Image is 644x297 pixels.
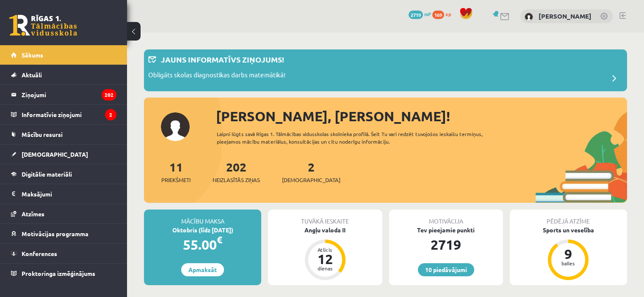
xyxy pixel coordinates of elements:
a: Maksājumi [11,184,116,204]
a: Proktoringa izmēģinājums [11,264,116,283]
span: Digitālie materiāli [22,170,72,178]
a: Ziņojumi202 [11,85,116,104]
a: Sports un veselība 9 balles [510,226,627,281]
div: Sports un veselība [510,226,627,234]
a: Konferences [11,244,116,263]
div: Pēdējā atzīme [510,210,627,226]
div: Oktobris (līdz [DATE]) [144,226,261,234]
a: 2[DEMOGRAPHIC_DATA] [282,159,340,184]
span: Priekšmeti [161,176,191,184]
span: Mācību resursi [22,131,63,138]
a: 202Neizlasītās ziņas [213,159,260,184]
span: xp [445,11,451,17]
div: Angļu valoda II [268,226,382,234]
div: Tuvākā ieskaite [268,210,382,226]
div: Motivācija [389,210,503,226]
a: [PERSON_NAME] [539,12,591,20]
div: Mācību maksa [144,210,261,226]
div: Laipni lūgts savā Rīgas 1. Tālmācības vidusskolas skolnieka profilā. Šeit Tu vari redzēt tuvojošo... [217,130,507,145]
legend: Maksājumi [22,184,116,204]
a: Rīgas 1. Tālmācības vidusskola [9,15,77,36]
span: mP [424,11,431,17]
div: Tev pieejamie punkti [389,226,503,234]
span: 2719 [409,11,423,19]
a: Mācību resursi [11,125,116,144]
div: 55.00 [144,234,261,255]
a: Atzīmes [11,204,116,223]
span: Atzīmes [22,210,44,218]
a: 11Priekšmeti [161,159,191,184]
a: Jauns informatīvs ziņojums! Obligāts skolas diagnostikas darbs matemātikā! [148,54,623,87]
a: Informatīvie ziņojumi2 [11,105,116,124]
span: [DEMOGRAPHIC_DATA] [22,150,88,158]
a: Aktuāli [11,65,116,84]
a: Digitālie materiāli [11,164,116,184]
a: Sākums [11,45,116,65]
span: Neizlasītās ziņas [213,176,260,184]
span: Proktoringa izmēģinājums [22,270,95,277]
a: Apmaksāt [181,263,224,276]
p: Obligāts skolas diagnostikas darbs matemātikā! [148,70,285,82]
span: Motivācijas programma [22,230,88,237]
a: 2719 mP [409,11,431,17]
div: Atlicis [312,247,338,252]
a: Motivācijas programma [11,224,116,243]
span: Sākums [22,51,43,59]
i: 2 [105,109,116,120]
i: 202 [102,89,116,101]
span: Konferences [22,250,57,257]
a: [DEMOGRAPHIC_DATA] [11,144,116,164]
p: Jauns informatīvs ziņojums! [161,54,284,65]
legend: Ziņojumi [22,85,116,104]
legend: Informatīvie ziņojumi [22,105,116,124]
div: 12 [312,252,338,266]
div: 9 [556,247,581,261]
div: 2719 [389,234,503,255]
div: [PERSON_NAME], [PERSON_NAME]! [216,106,627,126]
img: Mārcis Elmārs Ašmanis [525,13,533,21]
span: [DEMOGRAPHIC_DATA] [282,176,340,184]
div: balles [556,261,581,266]
span: Aktuāli [22,71,42,79]
a: Angļu valoda II Atlicis 12 dienas [268,226,382,281]
div: dienas [312,266,338,271]
a: 169 xp [432,11,455,17]
a: 10 piedāvājumi [418,263,474,276]
span: € [217,234,222,246]
span: 169 [432,11,444,19]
